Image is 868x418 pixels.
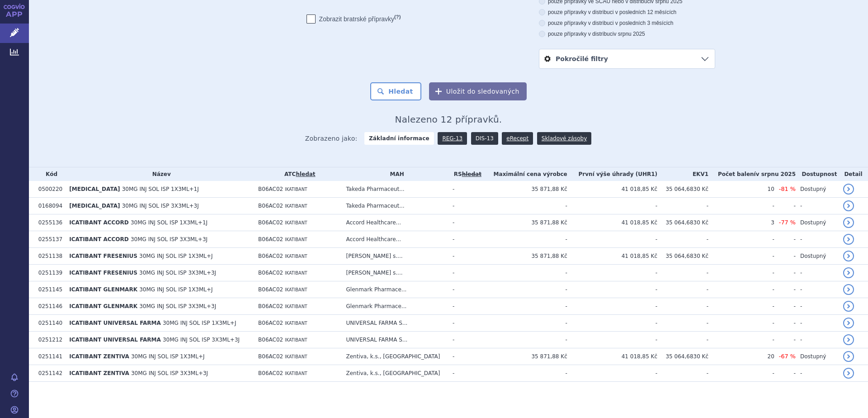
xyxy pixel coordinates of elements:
td: - [567,365,657,382]
td: - [448,298,483,315]
td: - [567,332,657,348]
td: 0251141 [34,348,65,365]
td: 35 064,6830 Kč [657,181,708,198]
td: 35 064,6830 Kč [657,348,708,365]
td: UNIVERSAL FARMA S... [342,315,448,332]
td: - [796,298,839,315]
th: ATC [254,167,341,181]
span: 30MG INJ SOL ISP 1X3ML+J [131,353,205,360]
span: IKATIBANT [285,304,307,309]
span: B06AC02 [258,186,283,192]
td: 0255136 [34,214,65,231]
td: - [483,315,567,332]
span: B06AC02 [258,253,283,259]
td: - [448,214,483,231]
td: - [774,248,796,265]
span: [MEDICAL_DATA] [69,186,120,192]
td: - [657,298,708,315]
a: DIS-13 [471,132,498,145]
td: - [708,365,774,382]
a: hledat [296,171,315,177]
th: Dostupnost [796,167,839,181]
td: 35 871,88 Kč [483,181,567,198]
td: 35 871,88 Kč [483,214,567,231]
td: - [567,198,657,214]
span: IKATIBANT [285,220,307,225]
label: pouze přípravky v distribuci v posledních 3 měsících [539,19,715,27]
span: ICATIBANT FRESENIUS [69,253,137,259]
td: 0251145 [34,281,65,298]
td: 41 018,85 Kč [567,348,657,365]
del: hledat [462,171,481,177]
td: - [483,231,567,248]
a: detail [843,267,854,278]
span: ICATIBANT ZENTIVA [69,370,129,376]
td: - [708,281,774,298]
span: IKATIBANT [285,321,307,326]
span: 30MG INJ SOL ISP 3X3ML+3J [131,236,208,242]
span: IKATIBANT [285,204,307,209]
span: IKATIBANT [285,354,307,359]
label: pouze přípravky v distribuci v posledních 12 měsících [539,9,715,16]
span: 30MG INJ SOL ISP 3X3ML+3J [139,303,216,309]
span: ICATIBANT GLENMARK [69,286,137,293]
span: 30MG INJ SOL ISP 3X3ML+3J [122,203,199,209]
td: - [796,332,839,348]
td: Glenmark Pharmace... [342,281,448,298]
span: 30MG INJ SOL ISP 3X3ML+3J [163,337,240,343]
td: 41 018,85 Kč [567,214,657,231]
span: 30MG INJ SOL ISP 1X3ML+J [139,286,213,293]
a: Skladové zásoby [537,132,591,145]
td: - [708,315,774,332]
th: Počet balení [708,167,796,181]
td: - [567,298,657,315]
a: Pokročilé filtry [539,49,715,68]
span: B06AC02 [258,286,283,293]
td: 10 [708,181,774,198]
td: 0251142 [34,365,65,382]
td: - [657,281,708,298]
td: Takeda Pharmaceut... [342,198,448,214]
label: pouze přípravky v distribuci [539,30,715,38]
span: B06AC02 [258,203,283,209]
td: 0500220 [34,181,65,198]
span: 30MG INJ SOL ISP 1X3ML+J [163,320,236,326]
td: - [483,298,567,315]
span: 30MG INJ SOL ISP 3X3ML+3J [139,270,216,276]
td: 35 871,88 Kč [483,348,567,365]
td: Accord Healthcare... [342,214,448,231]
td: 35 064,6830 Kč [657,248,708,265]
label: Zobrazit bratrské přípravky [307,14,401,24]
td: - [567,265,657,281]
span: B06AC02 [258,219,283,226]
td: - [774,265,796,281]
span: Zobrazeno jako: [305,132,358,145]
a: detail [843,334,854,345]
span: IKATIBANT [285,187,307,192]
a: detail [843,217,854,228]
span: B06AC02 [258,236,283,242]
td: - [448,265,483,281]
span: IKATIBANT [285,254,307,259]
span: B06AC02 [258,303,283,309]
td: 0251140 [34,315,65,332]
td: Dostupný [796,248,839,265]
td: - [708,265,774,281]
td: - [567,231,657,248]
td: 0251139 [34,265,65,281]
td: 41 018,85 Kč [567,248,657,265]
a: detail [843,184,854,195]
th: EKV1 [657,167,708,181]
td: - [796,365,839,382]
td: - [483,332,567,348]
strong: Základní informace [364,132,434,145]
td: - [448,198,483,214]
span: -81 % [779,185,796,192]
span: B06AC02 [258,337,283,343]
td: - [448,248,483,265]
td: - [774,231,796,248]
td: - [483,365,567,382]
td: - [708,332,774,348]
td: Zentiva, k.s., [GEOGRAPHIC_DATA] [342,365,448,382]
td: - [774,315,796,332]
